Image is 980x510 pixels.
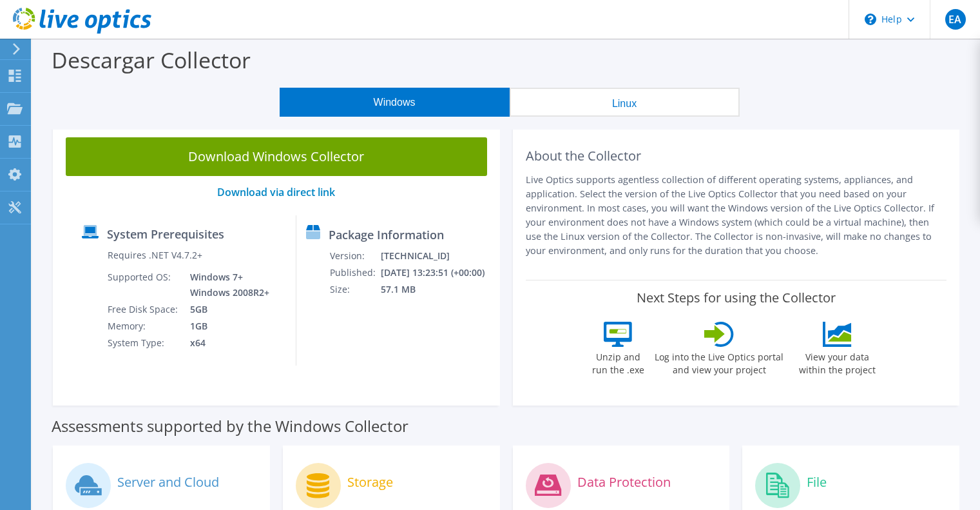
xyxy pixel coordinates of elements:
button: Windows [280,88,510,117]
label: Unzip and run the .exe [588,347,648,377]
td: [TECHNICAL_ID] [380,248,494,264]
span: EA [945,9,966,30]
label: Requires .NET V4.7.2+ [108,249,202,262]
td: Version: [329,248,380,264]
svg: \n [865,14,876,25]
td: 1GB [180,318,272,335]
label: Log into the Live Optics portal and view your project [654,347,784,377]
td: [DATE] 13:23:51 (+00:00) [380,264,494,281]
label: Package Information [329,228,444,241]
td: Free Disk Space: [107,301,180,318]
td: Published: [329,264,380,281]
label: View your data within the project [791,347,883,377]
td: 5GB [180,301,272,318]
button: Linux [510,88,740,117]
p: Live Optics supports agentless collection of different operating systems, appliances, and applica... [526,173,947,258]
label: Next Steps for using the Collector [637,290,836,306]
td: Memory: [107,318,180,335]
label: Descargar Collector [52,45,251,75]
label: Storage [347,476,393,489]
a: Download via direct link [217,185,335,199]
td: Windows 7+ Windows 2008R2+ [180,269,272,301]
h2: About the Collector [526,148,947,164]
td: x64 [180,335,272,351]
a: Download Windows Collector [66,137,487,176]
label: System Prerequisites [107,228,224,240]
label: File [807,476,827,489]
td: Supported OS: [107,269,180,301]
label: Assessments supported by the Windows Collector [52,420,408,433]
td: 57.1 MB [380,281,494,298]
td: Size: [329,281,380,298]
label: Data Protection [577,476,671,489]
td: System Type: [107,335,180,351]
label: Server and Cloud [117,476,219,489]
